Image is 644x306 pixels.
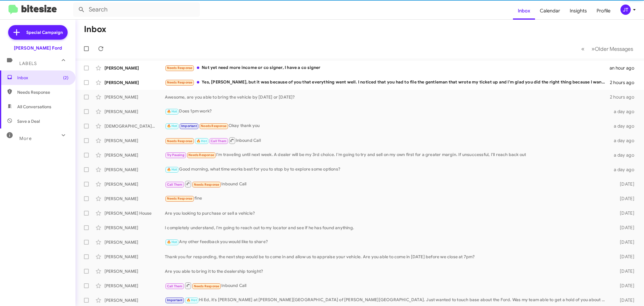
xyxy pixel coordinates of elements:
[167,139,193,143] span: Needs Response
[104,254,165,260] div: [PERSON_NAME]
[167,124,177,128] span: 🔥 Hot
[167,298,183,302] span: Important
[165,79,609,86] div: Yes, [PERSON_NAME], but it was because of you that everything went well. I noticed that you had t...
[167,80,193,84] span: Needs Response
[165,282,609,289] div: Inbound Call
[104,109,165,115] div: [PERSON_NAME]
[167,183,183,187] span: Call Them
[578,43,588,55] button: Previous
[165,195,609,202] div: fine
[165,210,609,216] div: Are you looking to purchase or sell a vehicle?
[104,196,165,202] div: [PERSON_NAME]
[104,225,165,231] div: [PERSON_NAME]
[609,123,639,129] div: a day ago
[165,166,609,173] div: Good morning, what time works best for you to stop by to explore some options?
[609,94,639,100] div: 2 hours ago
[104,297,165,303] div: [PERSON_NAME]
[17,118,40,124] span: Save a Deal
[609,181,639,187] div: [DATE]
[165,64,609,71] div: Not yet need more income or co signer, I have a co signer
[609,254,639,260] div: [DATE]
[615,5,637,15] button: JT
[17,89,69,95] span: Needs Response
[609,225,639,231] div: [DATE]
[167,197,193,200] span: Needs Response
[609,80,639,86] div: 2 hours ago
[8,25,68,40] a: Special Campaign
[167,168,177,171] span: 🔥 Hot
[104,152,165,158] div: [PERSON_NAME]
[167,153,184,157] span: Try Pausing
[609,167,639,173] div: a day ago
[167,284,183,288] span: Call Them
[26,29,63,35] span: Special Campaign
[609,138,639,144] div: a day ago
[104,210,165,216] div: [PERSON_NAME] House
[578,43,637,55] nav: Page navigation example
[19,136,32,141] span: More
[609,65,639,71] div: an hour ago
[104,94,165,100] div: [PERSON_NAME]
[609,297,639,303] div: [DATE]
[165,225,609,231] div: I completely understand, I'm going to reach out to my locator and see if he has found anything.
[104,283,165,289] div: [PERSON_NAME]
[181,124,197,128] span: Important
[187,298,197,302] span: 🔥 Hot
[609,283,639,289] div: [DATE]
[73,2,200,17] input: Search
[194,284,219,288] span: Needs Response
[104,123,165,129] div: [DEMOGRAPHIC_DATA][PERSON_NAME]
[609,152,639,158] div: a day ago
[201,124,226,128] span: Needs Response
[609,210,639,216] div: [DATE]
[609,239,639,245] div: [DATE]
[104,138,165,144] div: [PERSON_NAME]
[104,167,165,173] div: [PERSON_NAME]
[581,45,585,53] span: «
[167,66,193,70] span: Needs Response
[211,139,226,143] span: Call Them
[104,80,165,86] div: [PERSON_NAME]
[17,104,51,110] span: All Conversations
[165,122,609,129] div: Okay thank you
[197,139,207,143] span: 🔥 Hot
[165,297,609,304] div: Hi Ed, it's [PERSON_NAME] at [PERSON_NAME][GEOGRAPHIC_DATA] of [PERSON_NAME][GEOGRAPHIC_DATA]. Ju...
[592,2,615,20] a: Profile
[595,46,633,52] span: Older Messages
[609,196,639,202] div: [DATE]
[104,268,165,274] div: [PERSON_NAME]
[609,109,639,115] div: a day ago
[565,2,592,20] a: Insights
[104,65,165,71] div: [PERSON_NAME]
[620,5,631,15] div: JT
[84,24,106,34] h1: Inbox
[165,137,609,144] div: Inbound Call
[165,268,609,274] div: Are you able to bring it to the dealership tonight?
[167,240,177,244] span: 🔥 Hot
[165,254,609,260] div: Thank you for responding, the next step would be to come in and allow us to appraise your vehicle...
[167,109,177,113] span: 🔥 Hot
[17,75,69,81] span: Inbox
[535,2,565,20] a: Calendar
[104,239,165,245] div: [PERSON_NAME]
[14,45,62,51] div: [PERSON_NAME] Ford
[609,268,639,274] div: [DATE]
[63,75,69,81] span: (2)
[513,2,535,20] a: Inbox
[165,108,609,115] div: Does 1pm work?
[165,180,609,188] div: Inbound Call
[591,45,595,53] span: »
[588,43,637,55] button: Next
[165,151,609,158] div: I'm traveling until next week. A dealer will be my 3rd choice. I'm going to try and sell on my ow...
[165,239,609,246] div: Any other feedback you would like to share?
[104,181,165,187] div: [PERSON_NAME]
[165,94,609,100] div: Awesome, are you able to bring the vehicle by [DATE] or [DATE]?
[194,183,219,187] span: Needs Response
[19,61,37,66] span: Labels
[188,153,214,157] span: Needs Response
